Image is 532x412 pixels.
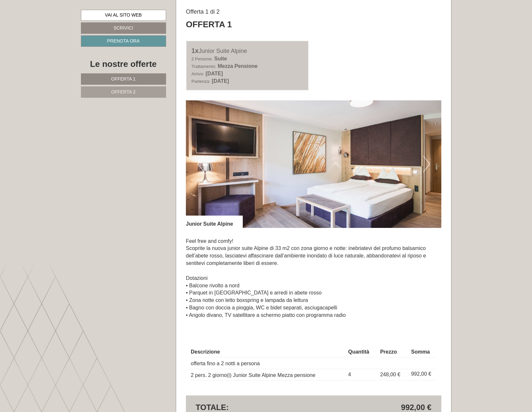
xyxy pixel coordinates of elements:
[191,369,345,381] td: 2 pers. 2 giorno(i) Junior Suite Alpine Mezza pensione
[191,347,345,357] th: Descrizione
[81,58,166,70] div: Le nostre offerte
[186,238,441,319] p: Feel free and comfy! Scoprite la nuova junior suite Alpine di 33 m2 con zona giorno e notte: ineb...
[191,79,210,84] small: Partenza:
[191,56,213,61] small: 2 Persone:
[212,78,229,84] b: [DATE]
[380,372,400,377] span: 248,00 €
[186,216,243,228] div: Junior Suite Alpine
[186,19,232,31] div: Offerta 1
[81,22,166,34] a: Scrivici
[409,369,436,381] td: 992,00 €
[186,100,441,228] img: image
[191,71,204,76] small: Arrivo:
[191,46,303,56] div: Junior Suite Alpine
[191,64,216,69] small: Trattamento:
[345,369,377,381] td: 4
[218,63,258,69] b: Mezza Pensione
[111,76,136,81] span: Offerta 1
[111,89,136,94] span: Offerta 2
[191,47,199,54] b: 1x
[197,156,204,172] button: Previous
[81,35,166,47] a: Prenota ora
[186,8,220,15] span: Offerta 1 di 2
[409,347,436,357] th: Somma
[423,156,430,172] button: Next
[345,347,377,357] th: Quantità
[81,10,166,21] a: Vai al sito web
[191,357,345,369] td: offerta fino a 2 notti a persona
[378,347,409,357] th: Prezzo
[206,71,223,76] b: [DATE]
[214,56,227,61] b: Suite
